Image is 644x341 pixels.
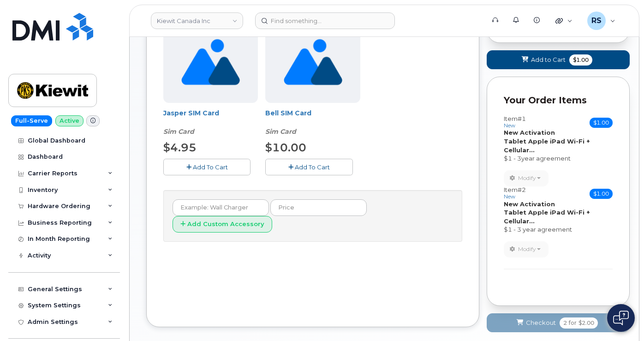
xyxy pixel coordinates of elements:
button: Add Custom Accessory [173,216,272,233]
span: 2 [563,319,567,327]
span: for [567,319,578,327]
button: Modify [504,241,549,257]
button: Add to Cart $1.00 [487,50,630,69]
a: Jasper SIM Card [163,109,219,117]
div: $1 - 3 year agreement [504,225,613,234]
img: Open chat [613,311,629,325]
span: Add To Cart [193,163,228,171]
span: RS [591,15,602,26]
span: Modify [518,174,536,182]
div: $1 - 3year agreement [504,154,613,163]
span: #1 [518,115,526,122]
button: Add To Cart [163,159,250,175]
button: Checkout 2 for $2.00 [487,313,630,332]
span: $1.00 [590,118,613,128]
span: $4.95 [163,141,197,154]
span: Checkout [526,318,556,327]
img: no_image_found-2caef05468ed5679b831cfe6fc140e25e0c280774317ffc20a367ab7fd17291e.png [284,22,342,103]
p: Your Order Items [504,94,613,107]
strong: Tablet Apple iPad Wi-Fi + Cellular... [504,138,590,154]
em: Sim Card [163,127,194,136]
input: Find something... [255,12,395,29]
div: Randy Sayres [581,12,622,30]
small: new [504,122,515,129]
a: Bell SIM Card [265,109,311,117]
input: Example: Wall Charger [173,199,269,216]
span: #2 [518,186,526,193]
button: Add To Cart [265,159,352,175]
small: new [504,193,515,200]
span: $1.00 [569,54,592,66]
input: Price [270,199,367,216]
span: $1.00 [590,189,613,199]
div: Jasper SIM Card [163,108,258,136]
strong: New Activation [504,129,555,136]
em: Sim Card [265,127,296,136]
a: Kiewit Canada Inc [151,12,243,29]
span: Modify [518,245,536,253]
h3: Item [504,186,526,200]
strong: Tablet Apple iPad Wi-Fi + Cellular... [504,209,590,225]
span: Add To Cart [295,163,330,171]
img: no_image_found-2caef05468ed5679b831cfe6fc140e25e0c280774317ffc20a367ab7fd17291e.png [181,22,240,103]
span: $10.00 [265,141,306,154]
strong: New Activation [504,200,555,208]
div: Quicklinks [549,12,579,30]
button: Modify [504,170,549,186]
span: $2.00 [578,319,594,327]
div: Bell SIM Card [265,108,360,136]
h3: Item [504,115,526,129]
span: Add to Cart [531,55,566,64]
